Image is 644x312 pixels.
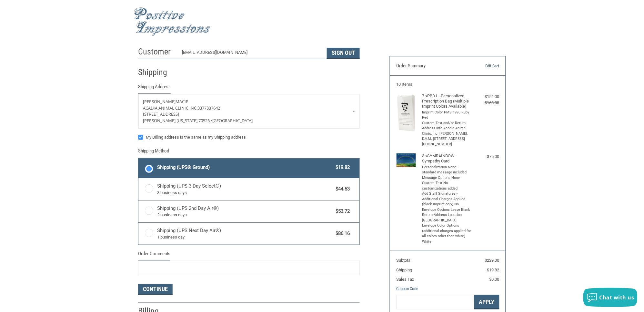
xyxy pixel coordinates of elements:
span: $86.16 [333,230,350,237]
span: 3377837642 [197,105,220,111]
span: 3 business days [157,190,333,196]
span: Chat with us [599,294,634,301]
span: $19.82 [333,164,350,171]
li: Return Address Location [GEOGRAPHIC_DATA] [422,212,472,223]
div: $168.00 [474,100,499,106]
span: [PERSON_NAME] [143,99,176,104]
input: Gift Certificate or Coupon Code [397,295,474,309]
span: [US_STATE], [176,118,198,123]
li: Envelope Color Options (additional charges applied for all colors other than white) White [422,223,472,244]
li: Custom Text and/or Return Address Info Acadia Animal Clinic, Inc. [PERSON_NAME], D.V.M. [STREET_A... [422,121,472,147]
a: Enter or select a different address [138,94,359,128]
span: Subtotal [397,258,412,263]
span: Shipping (UPS® Ground) [157,164,333,171]
span: Shipping (UPS 2nd Day Air®) [157,205,333,218]
span: $19.82 [487,268,499,272]
li: Custom Text No customizations added [422,180,472,191]
h3: Order Summary [397,63,467,69]
span: Acadia Animal Clinic Inc. [143,105,197,111]
label: My Billing address is the same as my Shipping address [138,135,360,140]
h3: 10 Items [397,82,499,87]
span: $229.00 [485,258,499,263]
span: $0.00 [489,277,499,282]
h2: Shipping [138,67,176,78]
li: Add Staff Signatures - Additional Charges Applied (black imprint only) No [422,191,472,207]
button: Apply [474,295,499,309]
h4: 3 x SYMRAINBOW - Sympathy Card [422,153,472,164]
span: $53.72 [333,208,350,215]
li: Imprint Color PMS 199u Ruby Red [422,110,472,121]
button: Continue [138,284,173,295]
legend: Order Comments [138,250,170,261]
button: Chat with us [583,288,638,307]
a: Edit Cart [466,63,499,69]
h4: 7 x PBD1 - Personalized Prescription Bag (Multiple Imprint Colors Available) [422,93,472,109]
li: Message Options None [422,175,472,181]
span: [STREET_ADDRESS] [143,111,179,117]
span: Shipping [397,268,412,272]
span: 1 business day [157,234,333,240]
li: Personalization None - standard message included [422,165,472,175]
span: 70526 / [198,118,212,123]
span: 2 business days [157,212,333,218]
legend: Shipping Address [138,83,171,94]
button: Sign Out [327,48,360,59]
span: Sales Tax [397,277,414,282]
div: $154.00 [474,93,499,100]
span: Shipping (UPS Next Day Air®) [157,227,333,240]
div: [EMAIL_ADDRESS][DOMAIN_NAME] [182,49,321,59]
span: [PERSON_NAME], [143,118,176,123]
span: Macip [176,99,188,104]
legend: Shipping Method [138,147,169,158]
span: Shipping (UPS 3-Day Select®) [157,182,333,196]
div: $75.00 [474,153,499,160]
span: [GEOGRAPHIC_DATA] [212,118,253,123]
li: Envelope Options Leave Blank [422,207,472,213]
h2: Customer [138,46,176,57]
a: Coupon Code [397,286,418,291]
img: Positive Impressions [133,7,211,36]
span: $44.53 [333,185,350,193]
